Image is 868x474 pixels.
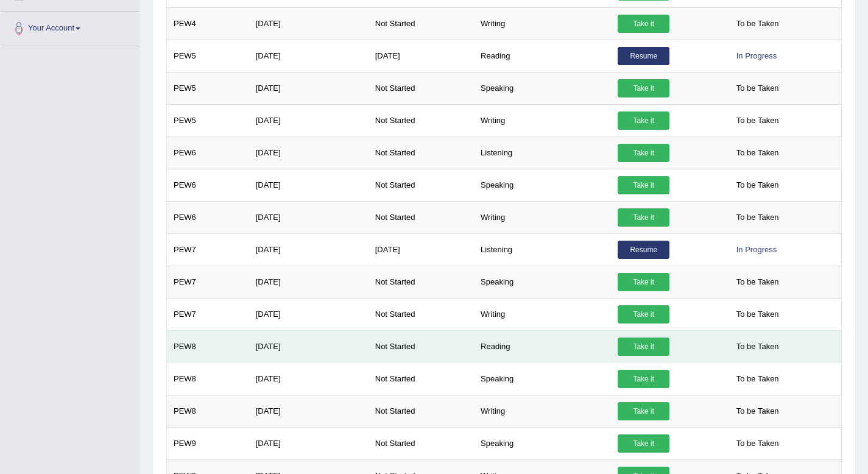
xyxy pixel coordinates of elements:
td: PEW5 [167,40,249,72]
span: To be Taken [730,338,785,356]
a: Take it [618,79,669,97]
td: Speaking [474,427,611,459]
td: [DATE] [369,233,474,266]
a: Take it [618,144,669,162]
td: PEW7 [167,266,249,298]
td: Writing [474,298,611,330]
a: Take it [618,273,669,291]
td: Writing [474,7,611,40]
a: Your Account [1,12,139,42]
span: To be Taken [730,305,785,324]
td: Not Started [369,363,474,395]
span: To be Taken [730,176,785,194]
td: [DATE] [249,7,369,40]
a: Resume [618,241,669,259]
a: Take it [618,15,669,33]
td: PEW8 [167,330,249,363]
td: [DATE] [249,104,369,136]
div: In Progress [730,241,783,259]
span: To be Taken [730,402,785,420]
td: [DATE] [249,201,369,233]
td: Listening [474,136,611,169]
td: Not Started [369,72,474,104]
a: Take it [618,305,669,324]
td: [DATE] [249,330,369,363]
td: [DATE] [369,40,474,72]
td: PEW8 [167,395,249,427]
td: Not Started [369,136,474,169]
span: To be Taken [730,144,785,162]
td: Speaking [474,266,611,298]
td: [DATE] [249,363,369,395]
a: Take it [618,434,669,453]
a: Resume [618,47,669,65]
td: [DATE] [249,233,369,266]
td: PEW5 [167,104,249,136]
td: [DATE] [249,266,369,298]
td: Reading [474,330,611,363]
td: [DATE] [249,40,369,72]
td: PEW4 [167,7,249,40]
td: PEW6 [167,201,249,233]
td: PEW7 [167,298,249,330]
span: To be Taken [730,370,785,388]
td: Not Started [369,104,474,136]
div: In Progress [730,47,783,65]
td: Writing [474,201,611,233]
td: Not Started [369,266,474,298]
a: Take it [618,208,669,227]
td: Not Started [369,395,474,427]
td: Listening [474,233,611,266]
td: Not Started [369,201,474,233]
td: [DATE] [249,395,369,427]
span: To be Taken [730,111,785,130]
td: [DATE] [249,136,369,169]
td: [DATE] [249,427,369,459]
span: To be Taken [730,79,785,97]
td: Reading [474,40,611,72]
td: Not Started [369,169,474,201]
span: To be Taken [730,208,785,227]
td: Not Started [369,427,474,459]
a: Take it [618,176,669,194]
span: To be Taken [730,273,785,291]
td: [DATE] [249,72,369,104]
td: Writing [474,395,611,427]
td: Speaking [474,72,611,104]
td: PEW9 [167,427,249,459]
td: Writing [474,104,611,136]
a: Take it [618,111,669,130]
td: Not Started [369,7,474,40]
a: Take it [618,370,669,388]
td: PEW6 [167,136,249,169]
span: To be Taken [730,15,785,33]
td: [DATE] [249,169,369,201]
a: Take it [618,402,669,420]
td: [DATE] [249,298,369,330]
td: Speaking [474,363,611,395]
td: Speaking [474,169,611,201]
td: Not Started [369,330,474,363]
td: PEW6 [167,169,249,201]
td: PEW5 [167,72,249,104]
td: Not Started [369,298,474,330]
td: PEW7 [167,233,249,266]
td: PEW8 [167,363,249,395]
a: Take it [618,338,669,356]
span: To be Taken [730,434,785,453]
